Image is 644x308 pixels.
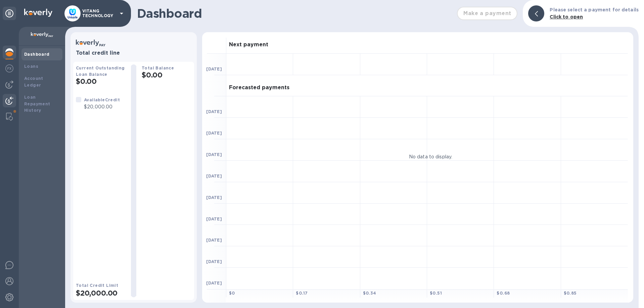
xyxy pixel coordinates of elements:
[229,291,235,296] b: $ 0
[206,66,222,71] b: [DATE]
[76,65,125,77] b: Current Outstanding Loan Balance
[76,50,191,56] h3: Total credit line
[550,7,639,12] b: Please select a payment for details
[24,9,52,17] img: Logo
[296,291,308,296] b: $ 0.17
[142,65,174,70] b: Total Balance
[24,64,38,69] b: Loans
[206,173,222,178] b: [DATE]
[206,152,222,157] b: [DATE]
[363,291,376,296] b: $ 0.34
[550,14,583,19] b: Click to open
[3,7,16,20] div: Unpin categories
[497,291,510,296] b: $ 0.68
[137,6,454,20] h1: Dashboard
[84,103,120,110] p: $20,000.00
[409,153,453,160] p: No data to display.
[206,238,222,243] b: [DATE]
[229,85,289,91] h3: Forecasted payments
[564,291,577,296] b: $ 0.85
[142,71,191,79] h2: $0.00
[76,283,118,288] b: Total Credit Limit
[206,109,222,114] b: [DATE]
[206,259,222,264] b: [DATE]
[206,280,222,286] b: [DATE]
[24,95,50,113] b: Loan Repayment History
[24,76,43,88] b: Account Ledger
[206,216,222,221] b: [DATE]
[206,195,222,200] b: [DATE]
[76,77,126,86] h2: $0.00
[5,64,13,72] img: Foreign exchange
[84,97,120,102] b: Available Credit
[206,131,222,136] b: [DATE]
[430,291,442,296] b: $ 0.51
[24,52,50,57] b: Dashboard
[76,289,126,297] h2: $20,000.00
[82,9,116,18] p: VITANG TECHNOLOGY
[229,42,268,48] h3: Next payment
